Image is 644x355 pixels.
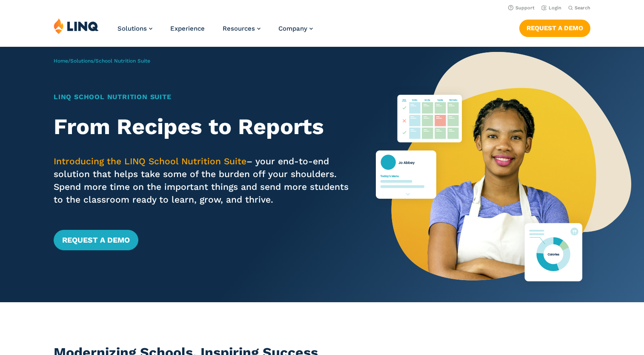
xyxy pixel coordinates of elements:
[508,5,535,11] a: Support
[54,230,138,250] a: Request a Demo
[54,92,349,102] h1: LINQ School Nutrition Suite
[117,25,152,32] a: Solutions
[278,25,313,32] a: Company
[95,58,150,64] span: School Nutrition Suite
[519,20,590,37] a: Request a Demo
[519,18,590,37] nav: Button Navigation
[541,5,561,11] a: Login
[568,5,590,11] button: Open Search Bar
[54,114,349,140] h2: From Recipes to Reports
[117,25,147,32] span: Solutions
[278,25,307,32] span: Company
[223,25,260,32] a: Resources
[376,47,631,302] img: Nutrition Suite Launch
[54,18,99,34] img: LINQ | K‑12 Software
[70,58,93,64] a: Solutions
[575,5,590,11] span: Search
[117,18,313,46] nav: Primary Navigation
[170,25,205,32] a: Experience
[54,58,150,64] span: / /
[54,155,349,206] p: – your end-to-end solution that helps take some of the burden off your shoulders. Spend more time...
[223,25,255,32] span: Resources
[54,58,68,64] a: Home
[54,156,246,166] span: Introducing the LINQ School Nutrition Suite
